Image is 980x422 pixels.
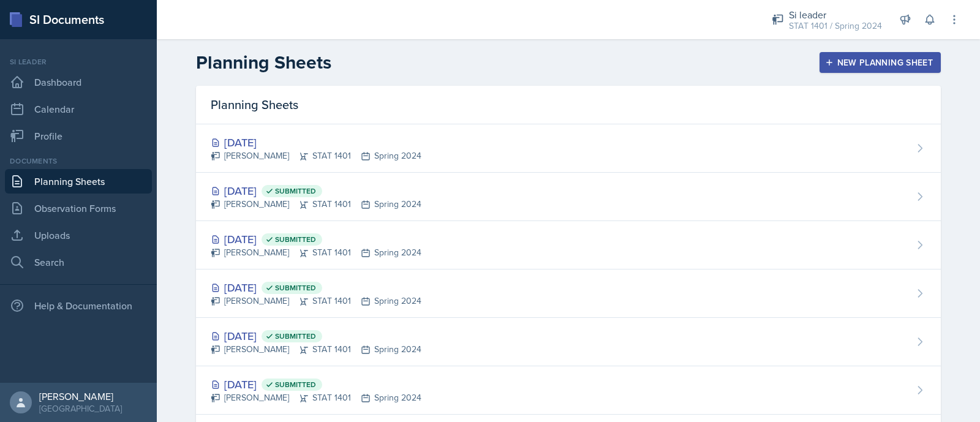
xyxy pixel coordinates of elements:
[275,283,316,293] span: Submitted
[275,380,316,390] span: Submitted
[5,250,152,274] a: Search
[275,331,316,341] span: Submitted
[5,156,152,167] div: Documents
[211,231,421,247] div: [DATE]
[5,97,152,121] a: Calendar
[211,279,421,296] div: [DATE]
[275,235,316,244] span: Submitted
[5,70,152,94] a: Dashboard
[5,196,152,220] a: Observation Forms
[827,58,933,67] div: New Planning Sheet
[211,343,421,356] div: [PERSON_NAME] STAT 1401 Spring 2024
[789,7,882,22] div: Si leader
[196,221,941,269] a: [DATE] Submitted [PERSON_NAME]STAT 1401Spring 2024
[196,269,941,318] a: [DATE] Submitted [PERSON_NAME]STAT 1401Spring 2024
[196,51,331,73] h2: Planning Sheets
[211,198,421,211] div: [PERSON_NAME] STAT 1401 Spring 2024
[5,169,152,194] a: Planning Sheets
[39,402,122,415] div: [GEOGRAPHIC_DATA]
[5,223,152,247] a: Uploads
[196,318,941,366] a: [DATE] Submitted [PERSON_NAME]STAT 1401Spring 2024
[5,293,152,318] div: Help & Documentation
[196,86,941,124] div: Planning Sheets
[196,173,941,221] a: [DATE] Submitted [PERSON_NAME]STAT 1401Spring 2024
[39,390,122,402] div: [PERSON_NAME]
[196,124,941,173] a: [DATE] [PERSON_NAME]STAT 1401Spring 2024
[211,149,421,162] div: [PERSON_NAME] STAT 1401 Spring 2024
[211,134,421,151] div: [DATE]
[211,246,421,259] div: [PERSON_NAME] STAT 1401 Spring 2024
[5,124,152,148] a: Profile
[789,20,882,32] div: STAT 1401 / Spring 2024
[211,183,421,199] div: [DATE]
[211,295,421,307] div: [PERSON_NAME] STAT 1401 Spring 2024
[820,52,941,73] button: New Planning Sheet
[275,186,316,196] span: Submitted
[196,366,941,415] a: [DATE] Submitted [PERSON_NAME]STAT 1401Spring 2024
[211,391,421,404] div: [PERSON_NAME] STAT 1401 Spring 2024
[211,328,421,344] div: [DATE]
[211,376,421,393] div: [DATE]
[5,56,152,67] div: Si leader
